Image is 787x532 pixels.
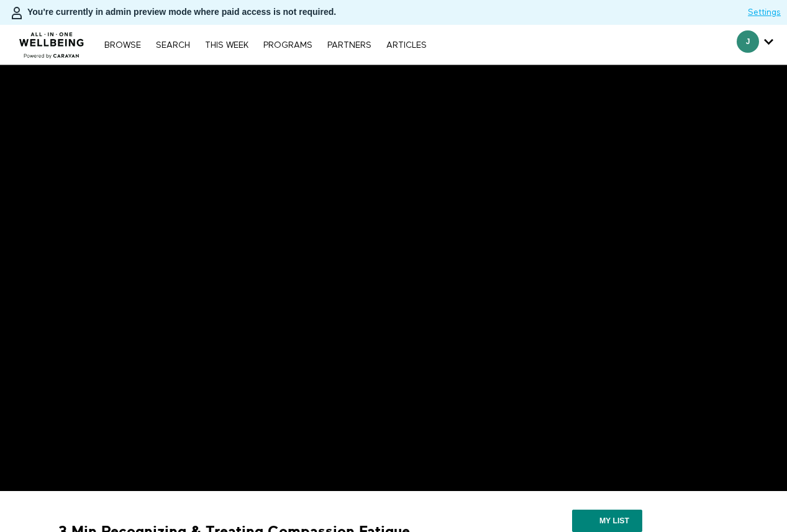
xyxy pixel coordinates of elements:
button: My list [572,510,642,532]
a: Search [150,41,196,50]
a: ARTICLES [380,41,433,50]
a: PARTNERS [321,41,378,50]
a: PROGRAMS [257,41,319,50]
img: CARAVAN [14,23,89,60]
a: THIS WEEK [199,41,255,50]
img: person-bdfc0eaa9744423c596e6e1c01710c89950b1dff7c83b5d61d716cfd8139584f.svg [9,6,24,20]
nav: Primary [98,38,432,51]
a: Browse [98,41,147,50]
div: Secondary [727,25,783,65]
a: Settings [748,6,781,19]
